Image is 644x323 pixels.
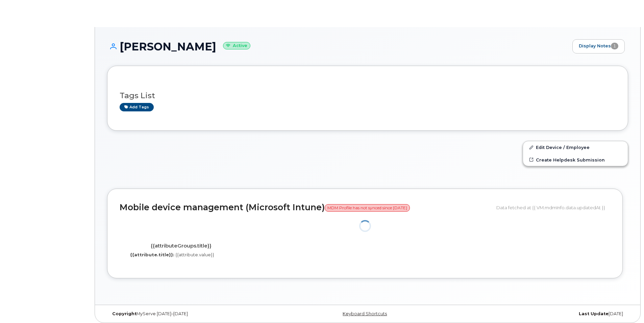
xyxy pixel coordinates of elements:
[523,154,628,166] a: Create Helpdesk Submission
[523,141,628,153] a: Edit Device / Employee
[496,201,610,214] div: Data fetched at {{ VM.mdmInfo.data.updatedAt }}
[572,39,625,53] a: Display Notes1
[112,311,137,316] strong: Copyright
[107,41,569,52] h1: [PERSON_NAME]
[223,42,250,50] small: Active
[125,243,237,249] h4: {{attributeGroups.title}}
[343,311,387,316] a: Keyboard Shortcuts
[454,311,628,317] div: [DATE]
[107,311,281,317] div: MyServe [DATE]–[DATE]
[120,91,616,100] h3: Tags List
[130,252,174,258] label: {{attribute.title}}:
[611,43,618,49] span: 1
[120,103,154,111] a: Add tags
[579,311,609,316] strong: Last Update
[175,252,214,257] span: {{attribute.value}}
[325,204,410,212] span: MDM Profile has not synced since [DATE]
[120,203,491,212] h2: Mobile device management (Microsoft Intune)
